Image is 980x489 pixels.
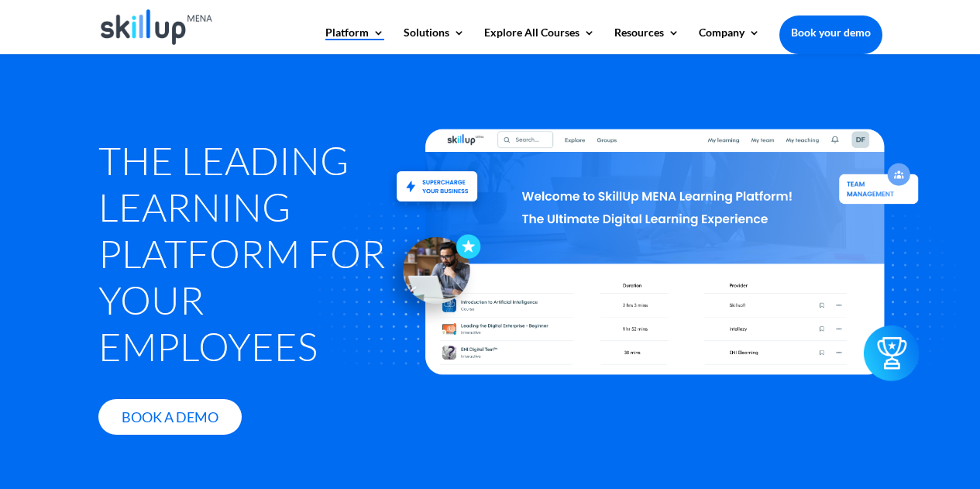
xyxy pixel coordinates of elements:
[484,27,595,53] a: Explore All Courses
[325,27,384,53] a: Platform
[779,15,882,50] a: Book your demo
[98,137,386,377] h1: The Leading Learning Platform for Your Employees
[98,399,242,436] a: Book A Demo
[863,337,919,393] img: icon2 - Skillup
[101,9,213,45] img: Skillup Mena
[377,222,480,326] img: icon - Skillup
[903,415,980,489] iframe: Chat Widget
[404,27,465,53] a: Solutions
[614,27,679,53] a: Resources
[384,150,488,203] img: Upskill and reskill your staff - SkillUp MENA
[699,27,760,53] a: Company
